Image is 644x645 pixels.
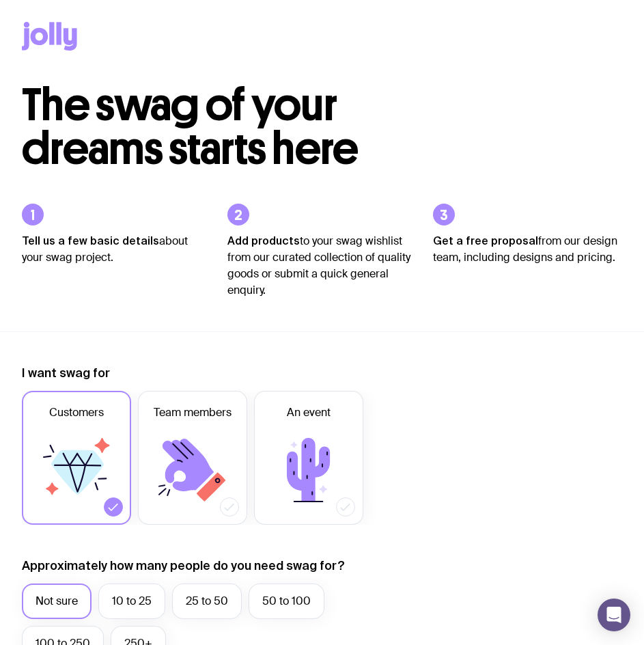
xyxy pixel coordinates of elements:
[22,78,359,176] span: The swag of your dreams starts here
[22,584,92,619] label: Not sure
[172,584,242,619] label: 25 to 50
[22,558,345,574] label: Approximately how many people do you need swag for?
[22,232,211,266] p: about your swag project.
[22,234,159,247] strong: Tell us a few basic details
[22,365,110,381] label: I want swag for
[154,404,232,421] span: Team members
[287,404,331,421] span: An event
[433,232,622,266] p: from our design team, including designs and pricing.
[98,584,165,619] label: 10 to 25
[49,404,104,421] span: Customers
[227,232,417,299] p: to your swag wishlist from our curated collection of quality goods or submit a quick general enqu...
[249,584,324,619] label: 50 to 100
[227,234,300,247] strong: Add products
[598,599,630,631] div: Open Intercom Messenger
[433,234,538,247] strong: Get a free proposal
